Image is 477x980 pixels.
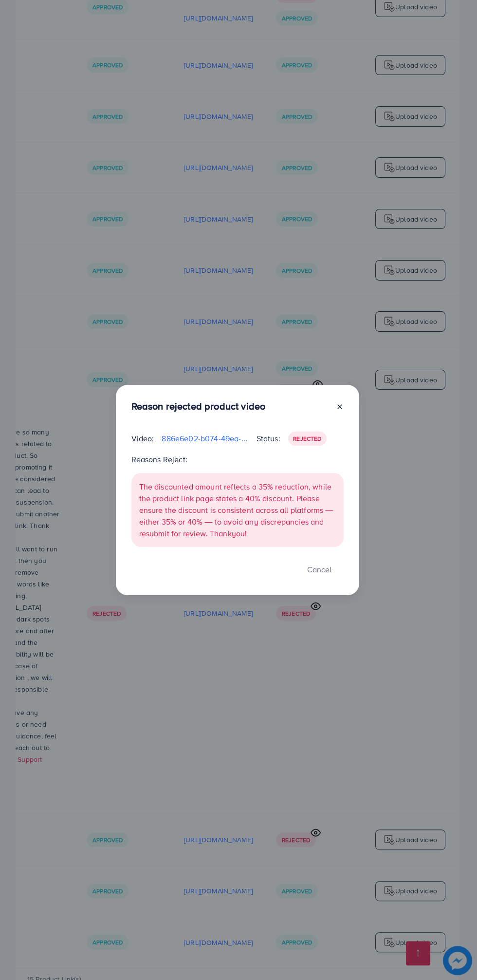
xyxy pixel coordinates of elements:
[295,559,344,580] button: Cancel
[139,481,336,539] p: The discounted amount reflects a 35% reduction, while the product link page states a 40% discount...
[131,453,344,465] p: Reasons Reject:
[131,400,266,412] h3: Reason rejected product video
[293,434,321,443] span: Rejected
[162,433,248,444] p: 886e6e02-b074-49ea-8e20-7a216ca876ed-1751174052903.mp4
[131,433,154,444] p: Video:
[257,433,280,444] p: Status:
